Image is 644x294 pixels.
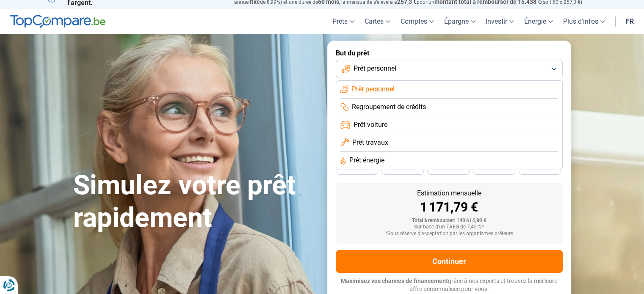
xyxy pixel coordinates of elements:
[354,64,396,73] span: Prêt personnel
[519,9,558,34] a: Énergie
[393,166,412,171] span: 42 mois
[343,201,556,214] div: 1 171,79 €
[336,49,563,57] label: But du prêt
[621,9,639,34] a: fr
[349,156,384,165] span: Prêt énergie
[336,277,563,294] p: grâce à nos experts et trouvez la meilleure offre personnalisée pour vous.
[481,9,519,34] a: Investir
[336,60,563,78] button: Prêt personnel
[73,169,317,234] h1: Simulez votre prêt rapidement
[359,9,395,34] a: Cartes
[354,120,387,129] span: Prêt voiture
[336,250,563,273] button: Continuer
[558,9,610,34] a: Plus d'infos
[395,9,439,34] a: Comptes
[343,224,556,230] div: Sur base d'un TAEG de 7,45 %*
[327,9,359,34] a: Prêts
[439,9,481,34] a: Épargne
[485,166,503,171] span: 30 mois
[352,102,426,112] span: Regroupement de crédits
[439,166,458,171] span: 36 mois
[341,278,448,284] span: Maximisez vos chances de financement
[352,138,388,147] span: Prêt travaux
[352,85,395,94] span: Prêt personnel
[343,231,556,237] div: *Sous réserve d'acceptation par les organismes prêteurs
[343,218,556,224] div: Total à rembourser: 140 614,80 €
[10,15,105,28] img: TopCompare
[348,166,366,171] span: 48 mois
[531,166,549,171] span: 24 mois
[343,190,556,197] div: Estimation mensuelle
